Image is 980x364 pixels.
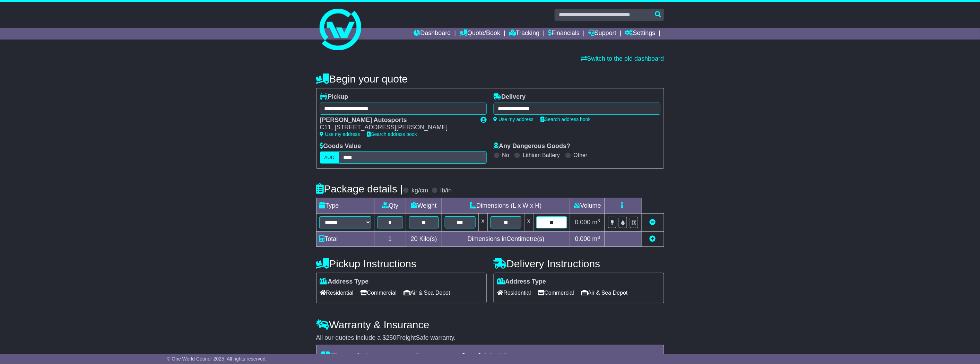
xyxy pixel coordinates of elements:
a: Use my address [320,131,360,137]
a: Search address book [367,131,417,137]
td: 1 [374,232,406,247]
span: Air & Sea Depot [581,287,628,298]
label: Lithium Battery [523,152,560,158]
h4: Warranty & Insurance [316,319,664,330]
span: 250 [386,334,397,341]
a: Quote/Book [459,28,500,40]
td: x [524,214,534,232]
a: Use my address [494,116,534,122]
sup: 3 [598,235,600,240]
td: Type [316,198,374,214]
label: Pickup [320,93,348,101]
a: Settings [625,28,656,40]
a: Tracking [509,28,539,40]
span: Residential [497,287,531,298]
label: No [502,152,509,158]
span: 30.18 [483,351,509,363]
td: Volume [570,198,605,214]
label: Delivery [494,93,526,101]
label: kg/cm [411,187,428,194]
span: m [592,235,600,242]
label: lb/in [440,187,452,194]
div: All our quotes include a $ FreightSafe warranty. [316,334,664,342]
span: 0.000 [575,235,591,242]
sup: 3 [598,218,600,223]
label: Goods Value [320,142,361,150]
span: 20 [411,235,418,242]
label: Other [574,152,588,158]
label: AUD [320,151,339,164]
h4: Begin your quote [316,73,664,85]
a: Dashboard [414,28,451,40]
span: Residential [320,287,354,298]
td: Qty [374,198,406,214]
label: Any Dangerous Goods? [494,142,571,150]
a: Add new item [650,235,656,242]
td: Dimensions (L x W x H) [442,198,570,214]
div: C11, [STREET_ADDRESS][PERSON_NAME] [320,124,474,131]
h4: Transit Insurance Coverage for $ [321,351,660,363]
td: Weight [406,198,442,214]
td: x [478,214,487,232]
div: [PERSON_NAME] Autosports [320,116,474,124]
h4: Package details | [316,183,403,194]
span: 0.000 [575,219,591,226]
h4: Delivery Instructions [494,258,664,269]
td: Total [316,232,374,247]
a: Search address book [541,116,591,122]
label: Address Type [320,278,369,286]
label: Address Type [497,278,546,286]
h4: Pickup Instructions [316,258,487,269]
a: Support [588,28,616,40]
td: Kilo(s) [406,232,442,247]
span: © One World Courier 2025. All rights reserved. [167,356,267,362]
a: Switch to the old dashboard [581,55,664,62]
span: Air & Sea Depot [404,287,450,298]
span: Commercial [361,287,397,298]
span: m [592,219,600,226]
td: Dimensions in Centimetre(s) [442,232,570,247]
span: Commercial [538,287,574,298]
a: Remove this item [650,219,656,226]
a: Financials [548,28,580,40]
